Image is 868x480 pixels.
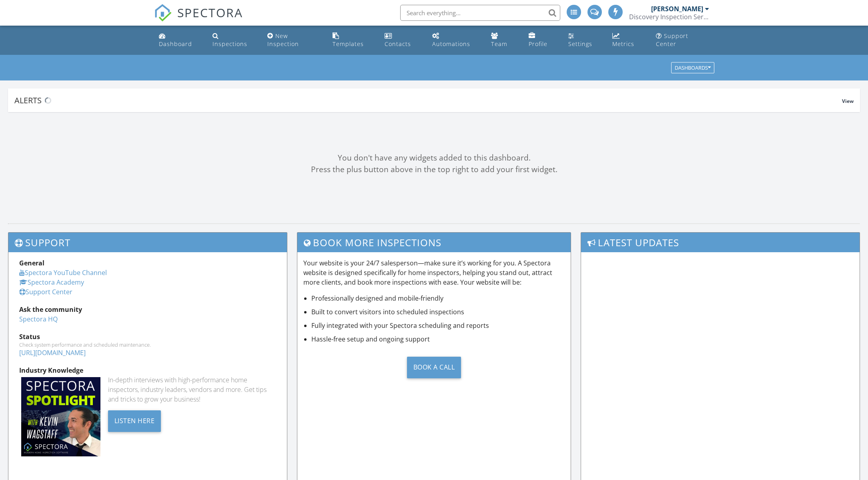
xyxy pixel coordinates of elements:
h3: Support [8,233,287,252]
a: Settings [565,29,603,52]
a: [URL][DOMAIN_NAME] [19,348,86,357]
div: Metrics [612,40,634,48]
div: Check system performance and scheduled maintenance. [19,341,276,348]
div: In-depth interviews with high-performance home inspectors, industry leaders, vendors and more. Ge... [108,375,276,404]
a: Team [488,29,519,52]
div: Dashboards [675,65,711,71]
button: Dashboards [671,62,714,74]
a: Templates [329,29,375,52]
div: Press the plus button above in the top right to add your first widget. [8,164,860,175]
a: Support Center [19,287,72,296]
img: The Best Home Inspection Software - Spectora [154,4,172,22]
div: Contacts [385,40,411,48]
div: [PERSON_NAME] [651,5,703,13]
a: Contacts [381,29,423,52]
p: Your website is your 24/7 salesperson—make sure it’s working for you. A Spectora website is desig... [303,258,565,287]
li: Built to convert visitors into scheduled inspections [311,307,565,317]
a: New Inspection [264,29,323,52]
div: Inspections [212,40,247,48]
div: Ask the community [19,305,276,314]
div: Automations [432,40,470,48]
li: Fully integrated with your Spectora scheduling and reports [311,321,565,330]
a: Automations (Advanced) [429,29,481,52]
img: Spectoraspolightmain [21,377,100,456]
div: Listen Here [108,410,161,432]
h3: Book More Inspections [297,233,571,252]
a: Inspections [209,29,258,52]
div: Book a Call [407,357,461,378]
div: Alerts [14,95,842,106]
a: Company Profile [525,29,559,52]
div: Templates [333,40,364,48]
a: Metrics [609,29,646,52]
span: SPECTORA [177,4,243,21]
a: Dashboard [156,29,203,52]
li: Professionally designed and mobile-friendly [311,293,565,303]
div: You don't have any widgets added to this dashboard. [8,152,860,164]
strong: General [19,259,44,267]
div: Status [19,332,276,341]
a: SPECTORA [154,11,243,28]
input: Search everything... [400,5,560,21]
li: Hassle-free setup and ongoing support [311,334,565,344]
div: New Inspection [267,32,299,48]
div: Team [491,40,507,48]
a: Book a Call [303,350,565,384]
a: Support Center [653,29,712,52]
a: Listen Here [108,416,161,425]
span: View [842,98,854,104]
h3: Latest Updates [581,233,860,252]
div: Settings [568,40,592,48]
div: Discovery Inspection Services [629,13,709,21]
div: Industry Knowledge [19,366,276,375]
a: Spectora YouTube Channel [19,268,107,277]
a: Spectora Academy [19,278,84,287]
a: Spectora HQ [19,315,58,323]
div: Profile [529,40,547,48]
div: Dashboard [159,40,192,48]
div: Support Center [656,32,688,48]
